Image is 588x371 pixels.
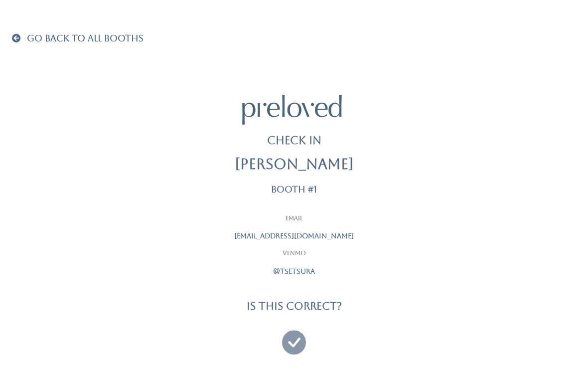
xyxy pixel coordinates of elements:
p: Booth #1 [271,185,317,194]
span: Go Back To All Booths [27,33,144,43]
p: Venmo [169,249,419,258]
a: Go Back To All Booths [12,34,144,44]
img: preloved logo [242,95,342,124]
p: @tsetsura [169,266,419,277]
p: Email [169,214,419,223]
p: [EMAIL_ADDRESS][DOMAIN_NAME] [169,231,419,241]
p: Check In [267,133,321,149]
h2: [PERSON_NAME] [235,157,354,173]
h4: Is this correct? [247,300,342,312]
